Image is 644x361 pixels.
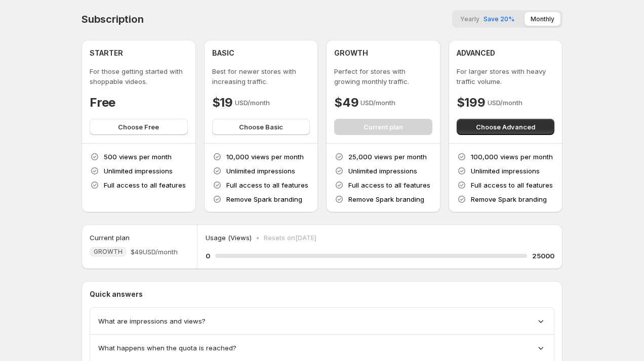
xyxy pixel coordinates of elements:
h5: Current plan [90,233,130,243]
p: Remove Spark branding [348,194,424,204]
p: For those getting started with shoppable videos. [90,66,188,86]
h4: Free [90,95,115,111]
span: Yearly [460,15,479,23]
p: Quick answers [90,289,554,299]
p: Remove Spark branding [226,194,302,204]
span: What are impressions and views? [98,316,206,326]
span: Save 20% [484,15,514,23]
h4: ADVANCED [457,48,495,58]
button: YearlySave 20% [454,12,520,26]
span: GROWTH [94,248,123,256]
p: Best for newer stores with increasing traffic. [212,66,310,86]
p: Unlimited impressions [104,166,173,176]
h4: Subscription [82,13,144,25]
p: Full access to all features [348,180,430,190]
p: 500 views per month [104,152,172,162]
p: Full access to all features [226,180,308,190]
h4: GROWTH [334,48,368,58]
p: Full access to all features [471,180,553,190]
p: USD/month [360,98,395,108]
p: • [256,233,260,243]
h4: STARTER [90,48,123,58]
p: Resets on [DATE] [264,233,316,243]
p: USD/month [488,98,522,108]
p: Perfect for stores with growing monthly traffic. [334,66,432,86]
p: Remove Spark branding [471,194,547,204]
p: 10,000 views per month [226,152,304,162]
span: What happens when the quota is reached? [98,343,236,353]
span: Choose Free [118,122,159,132]
p: Full access to all features [104,180,186,190]
button: Choose Basic [212,119,310,135]
p: 100,000 views per month [471,152,553,162]
h4: $49 [334,95,358,111]
p: Unlimited impressions [348,166,417,176]
p: 25,000 views per month [348,152,427,162]
button: Choose Free [90,119,188,135]
p: USD/month [235,98,270,108]
span: Choose Advanced [476,122,535,132]
p: For larger stores with heavy traffic volume. [457,66,555,86]
button: Choose Advanced [457,119,555,135]
span: Choose Basic [239,122,283,132]
p: Unlimited impressions [226,166,295,176]
h5: 25000 [532,251,554,261]
p: Unlimited impressions [471,166,540,176]
button: Monthly [525,12,560,26]
h4: $19 [212,95,233,111]
h4: BASIC [212,48,234,58]
h5: 0 [206,251,210,261]
h4: $199 [457,95,486,111]
p: Usage (Views) [206,233,252,243]
span: $49 USD/month [131,247,178,257]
